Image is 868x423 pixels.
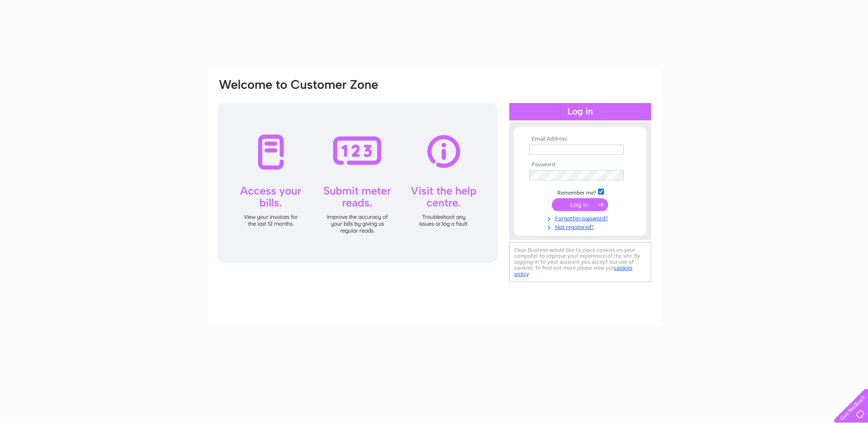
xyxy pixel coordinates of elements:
[552,198,608,211] input: Submit
[527,136,633,142] th: Email Address:
[529,213,633,222] a: Forgotten password?
[527,187,633,196] td: Remember me?
[529,222,633,231] a: Not registered?
[527,162,633,168] th: Password:
[509,242,651,282] div: Clear Business would like to place cookies on your computer to improve your experience of the sit...
[514,265,632,277] a: cookies policy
